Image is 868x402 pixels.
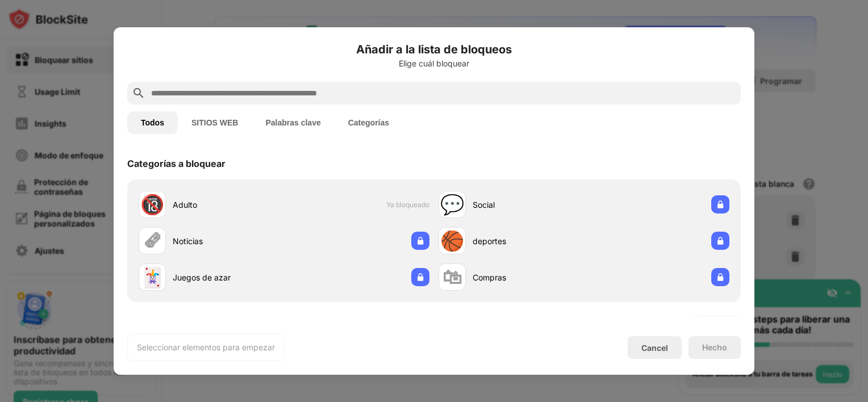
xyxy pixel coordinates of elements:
button: Palabras clave [252,111,334,134]
div: Seleccionar elementos para empezar [137,342,275,353]
div: 🃏 [140,266,164,289]
span: Ya bloqueado [386,200,429,209]
div: deportes [473,235,584,247]
div: 🔞 [140,193,164,216]
h6: Añadir a la lista de bloqueos [127,41,741,58]
div: Cancel [641,343,668,353]
div: Hecho [702,343,727,352]
div: Social [473,199,584,211]
div: 💬 [440,193,464,216]
div: Compras [473,271,584,283]
div: 🗞 [143,229,162,253]
div: Adulto [173,199,284,211]
div: Webs que bloquear [127,319,214,330]
button: SITIOS WEB [178,111,252,134]
div: Categorías a bloquear [127,158,226,169]
img: search.svg [132,86,145,100]
div: 🛍 [443,266,462,289]
div: Ver más [704,319,731,330]
div: Elige cuál bloquear [127,59,741,68]
div: Noticias [173,235,284,247]
button: Todos [127,111,178,134]
div: 🏀 [440,229,464,253]
button: Categorías [335,111,403,134]
div: Juegos de azar [173,271,284,283]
